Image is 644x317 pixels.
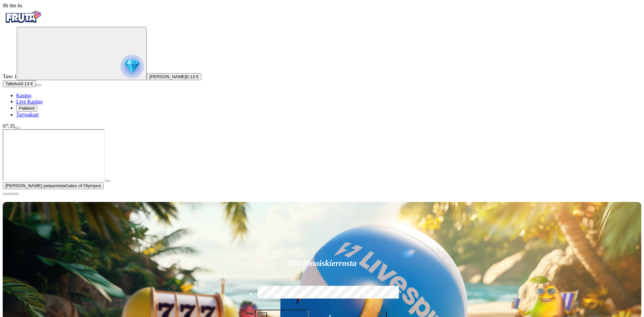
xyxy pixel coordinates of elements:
[16,93,31,98] a: Kasino
[17,27,147,80] button: reward progress
[3,193,8,195] button: close icon
[13,193,19,195] button: fullscreen icon
[3,9,43,25] img: Fruta
[21,81,33,86] span: 0.13 €
[186,74,199,79] span: 0.13 €
[3,129,105,181] iframe: Gates of Olympus
[3,123,15,129] span: 07:35
[16,112,39,117] a: Tarjoukset
[65,183,101,188] span: Gates of Olympus
[301,285,343,304] label: €150
[3,93,641,118] nav: Main menu
[8,193,13,195] button: chevron-down icon
[16,99,43,104] a: Live Kasino
[3,3,23,8] span: user session time
[3,73,17,79] span: Taso 1
[149,74,186,79] span: [PERSON_NAME]
[3,9,641,118] nav: Primary
[256,285,298,304] label: €50
[105,180,110,182] button: play icon
[147,73,201,80] button: [PERSON_NAME]0.13 €
[5,81,21,86] span: Talletus
[3,80,36,87] button: Talletusplus icon0.13 €
[3,21,43,27] a: Fruta
[3,182,104,189] button: [PERSON_NAME] pelaamistaGates of Olympus
[16,105,37,112] button: Palkkiot
[15,127,20,129] button: menu
[5,183,65,188] span: [PERSON_NAME] pelaamista
[120,55,144,78] img: reward progress
[346,285,388,304] label: €250
[19,106,35,111] span: Palkkiot
[36,84,41,86] button: menu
